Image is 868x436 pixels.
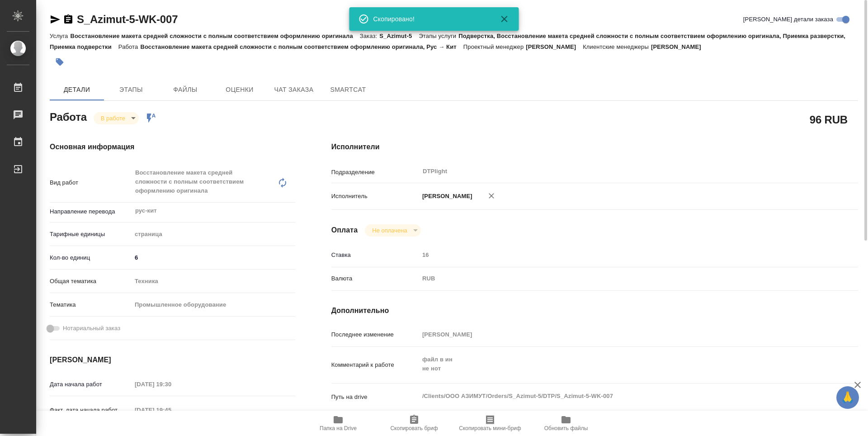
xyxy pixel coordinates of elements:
[390,425,438,431] span: Скопировать бриф
[300,411,376,436] button: Папка на Drive
[544,425,588,431] span: Обновить файлы
[419,248,814,261] input: Пустое поле
[118,43,141,50] p: Работа
[419,271,814,286] div: RUB
[379,33,419,39] p: S_Azimut-5
[50,380,132,389] p: Дата начала работ
[419,33,458,39] p: Этапы услуги
[50,277,132,286] p: Общая тематика
[331,274,419,283] p: Валюта
[331,305,858,316] h4: Дополнительно
[419,192,472,201] p: [PERSON_NAME]
[743,15,833,24] span: [PERSON_NAME] детали заказа
[50,253,132,262] p: Кол-во единиц
[50,52,70,72] button: Добавить тэг
[50,33,70,39] p: Услуга
[50,300,132,309] p: Тематика
[528,411,604,436] button: Обновить файлы
[70,33,359,39] p: Восстановление макета средней сложности с полным соответствием оформлению оригинала
[132,378,211,391] input: Пустое поле
[419,389,814,404] textarea: /Clients/ООО АЗИМУТ/Orders/S_Azimut-5/DTP/S_Azimut-5-WK-007
[50,406,132,415] p: Факт. дата начала работ
[452,411,528,436] button: Скопировать мини-бриф
[526,43,583,50] p: [PERSON_NAME]
[360,33,379,39] p: Заказ:
[132,227,295,242] div: страница
[810,112,848,127] h2: 96 RUB
[132,297,295,313] div: Промышленное оборудование
[836,386,859,409] button: 🙏
[463,43,526,50] p: Проектный менеджер
[419,328,814,341] input: Пустое поле
[50,108,87,124] h2: Работа
[459,425,521,431] span: Скопировать мини-бриф
[272,84,316,95] span: Чат заказа
[132,274,295,289] div: Техника
[373,14,486,24] div: Скопировано!
[98,114,128,122] button: В работе
[331,142,858,152] h4: Исполнители
[419,352,814,376] textarea: файл в ин не нот
[55,84,99,95] span: Детали
[326,84,370,95] span: SmartCat
[140,43,463,50] p: Восстановление макета средней сложности с полным соответствием оформлению оригинала, Рус → Кит
[50,355,295,365] h4: [PERSON_NAME]
[50,178,132,187] p: Вид работ
[132,251,295,264] input: ✎ Введи что-нибудь
[218,84,261,95] span: Оценки
[481,186,501,206] button: Удалить исполнителя
[331,225,358,236] h4: Оплата
[365,224,420,237] div: В работе
[651,43,708,50] p: [PERSON_NAME]
[50,14,61,25] button: Скопировать ссылку для ЯМессенджера
[376,411,452,436] button: Скопировать бриф
[77,13,178,25] a: S_Azimut-5-WK-007
[494,14,515,24] button: Закрыть
[50,142,295,152] h4: Основная информация
[331,330,419,339] p: Последнее изменение
[331,251,419,260] p: Ставка
[63,14,74,25] button: Скопировать ссылку
[94,112,139,124] div: В работе
[331,168,419,177] p: Подразделение
[320,425,357,431] span: Папка на Drive
[132,403,211,417] input: Пустое поле
[164,84,207,95] span: Файлы
[50,230,132,239] p: Тарифные единицы
[331,360,419,370] p: Комментарий к работе
[331,192,419,201] p: Исполнитель
[331,393,419,402] p: Путь на drive
[369,227,410,234] button: Не оплачена
[50,207,132,216] p: Направление перевода
[63,324,120,333] span: Нотариальный заказ
[109,84,153,95] span: Этапы
[583,43,651,50] p: Клиентские менеджеры
[840,388,855,407] span: 🙏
